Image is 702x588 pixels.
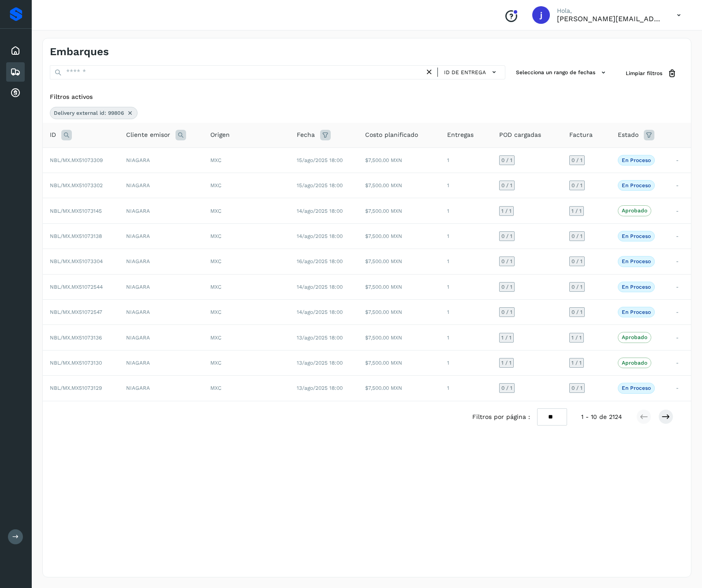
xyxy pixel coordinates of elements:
p: En proceso [622,284,651,290]
div: Embarques [6,62,25,82]
td: - [669,376,691,401]
span: 0 / 1 [571,385,583,391]
span: MXC [210,335,221,341]
span: MXC [210,385,221,391]
td: $7,500.00 MXN [358,274,441,299]
span: MXC [210,208,221,214]
span: POD cargadas [499,130,541,139]
td: 1 [440,300,492,325]
td: 1 [440,223,492,249]
span: MXC [210,360,221,366]
span: 0 / 1 [571,284,583,290]
td: - [669,350,691,375]
td: $7,500.00 MXN [358,198,441,223]
p: jose.garciag@larmex.com [557,15,663,23]
span: Filtros por página : [472,412,530,422]
span: MXC [210,284,221,290]
span: Cliente emisor [126,130,170,139]
button: Selecciona un rango de fechas [512,65,612,80]
span: NBL/MX.MX51073145 [50,208,102,214]
span: 0 / 1 [501,158,512,163]
td: NIAGARA [119,198,203,223]
td: - [669,147,691,173]
span: NBL/MX.MX51073130 [50,360,102,366]
span: 13/ago/2025 18:00 [297,335,343,341]
span: NBL/MX.MX51073309 [50,157,103,163]
p: Aprobado [622,360,647,366]
td: $7,500.00 MXN [358,223,441,249]
span: 13/ago/2025 18:00 [297,385,343,391]
td: - [669,325,691,350]
td: NIAGARA [119,300,203,325]
td: - [669,173,691,198]
td: NIAGARA [119,325,203,350]
span: 0 / 1 [571,309,583,315]
td: - [669,249,691,274]
button: Limpiar filtros [619,65,684,82]
span: 0 / 1 [571,259,583,264]
span: NBL/MX.MX51073302 [50,182,103,188]
p: Aprobado [622,334,647,340]
span: NBL/MX.MX51073129 [50,385,102,391]
p: En proceso [622,157,651,163]
span: MXC [210,157,221,163]
span: MXC [210,182,221,188]
td: $7,500.00 MXN [358,325,441,350]
td: NIAGARA [119,350,203,375]
td: NIAGARA [119,376,203,401]
span: Limpiar filtros [626,69,662,77]
td: 1 [440,325,492,350]
td: $7,500.00 MXN [358,147,441,173]
td: NIAGARA [119,173,203,198]
td: 1 [440,198,492,223]
span: NBL/MX.MX51072547 [50,309,102,315]
td: $7,500.00 MXN [358,249,441,274]
td: - [669,274,691,299]
span: NBL/MX.MX51072544 [50,284,103,290]
div: Cuentas por cobrar [6,83,25,103]
td: 1 [440,274,492,299]
span: 15/ago/2025 18:00 [297,157,343,163]
span: 13/ago/2025 18:00 [297,360,343,366]
td: NIAGARA [119,147,203,173]
p: Hola, [557,7,663,15]
span: 1 / 1 [571,208,582,214]
div: Filtros activos [50,92,684,102]
td: $7,500.00 MXN [358,376,441,401]
button: ID de entrega [441,66,501,79]
span: NBL/MX.MX51073136 [50,335,102,341]
span: 14/ago/2025 18:00 [297,309,343,315]
span: 14/ago/2025 18:00 [297,208,343,214]
p: En proceso [622,385,651,391]
td: $7,500.00 MXN [358,300,441,325]
td: NIAGARA [119,274,203,299]
span: MXC [210,309,221,315]
td: - [669,223,691,249]
div: Inicio [6,41,25,60]
span: 0 / 1 [571,234,583,239]
p: Aprobado [622,207,647,214]
span: Delivery external id: 99806 [54,109,124,117]
span: MXC [210,233,221,239]
span: 1 / 1 [501,360,512,366]
td: - [669,300,691,325]
span: ID [50,130,56,139]
span: NBL/MX.MX51073304 [50,258,103,264]
span: 0 / 1 [501,385,512,391]
span: 0 / 1 [501,309,512,315]
span: 0 / 1 [571,183,583,188]
span: Factura [569,130,593,139]
p: En proceso [622,258,651,264]
td: 1 [440,249,492,274]
span: 1 / 1 [571,335,582,340]
span: 1 / 1 [501,335,512,340]
span: 14/ago/2025 18:00 [297,233,343,239]
span: Fecha [297,130,315,139]
p: En proceso [622,233,651,239]
span: Origen [210,130,230,139]
span: 0 / 1 [501,259,512,264]
span: 1 / 1 [571,360,582,366]
td: 1 [440,173,492,198]
span: 16/ago/2025 18:00 [297,258,343,264]
div: Delivery external id: 99806 [50,107,138,119]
